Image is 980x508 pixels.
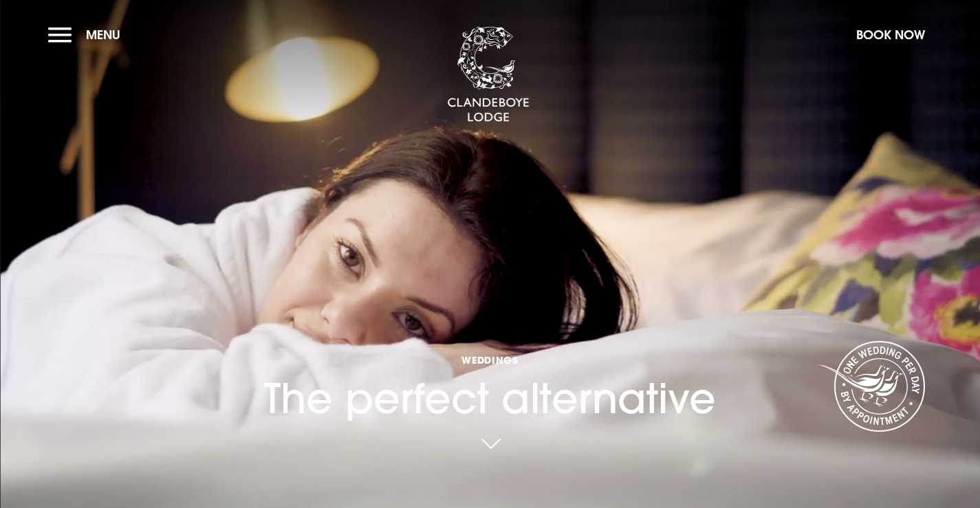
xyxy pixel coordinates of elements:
[86,27,120,43] span: Menu
[849,20,932,49] button: Book Now
[264,353,716,366] span: Weddings
[447,27,530,123] img: Clandeboye Lodge
[48,20,127,49] button: Menu
[264,290,716,423] h1: The perfect alternative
